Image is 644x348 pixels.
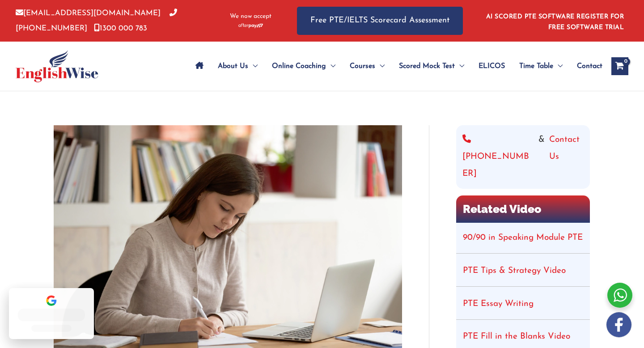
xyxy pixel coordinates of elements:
[326,51,335,82] span: Menu Toggle
[570,51,602,82] a: Contact
[486,13,624,31] a: AI SCORED PTE SOFTWARE REGISTER FOR FREE SOFTWARE TRIAL
[350,51,375,82] span: Courses
[455,51,464,82] span: Menu Toggle
[463,233,583,242] a: 90/90 in Speaking Module PTE
[392,51,471,82] a: Scored Mock TestMenu Toggle
[16,9,177,32] a: [PHONE_NUMBER]
[471,51,512,82] a: ELICOS
[481,6,628,35] aside: Header Widget 1
[272,51,326,82] span: Online Coaching
[16,50,98,82] img: cropped-ew-logo
[553,51,563,82] span: Menu Toggle
[463,300,534,308] a: PTE Essay Writing
[463,267,566,275] a: PTE Tips & Strategy Video
[375,51,385,82] span: Menu Toggle
[94,25,147,32] a: 1300 000 783
[265,51,343,82] a: Online CoachingMenu Toggle
[549,132,584,182] a: Contact Us
[238,23,263,28] img: Afterpay-Logo
[343,51,392,82] a: CoursesMenu Toggle
[512,51,570,82] a: Time TableMenu Toggle
[611,57,628,75] a: View Shopping Cart, empty
[462,132,584,182] div: &
[456,195,590,223] h2: Related Video
[188,51,602,82] nav: Site Navigation: Main Menu
[577,51,602,82] span: Contact
[479,51,505,82] span: ELICOS
[606,312,631,337] img: white-facebook.png
[248,51,258,82] span: Menu Toggle
[399,51,455,82] span: Scored Mock Test
[230,12,271,21] span: We now accept
[16,9,161,17] a: [EMAIL_ADDRESS][DOMAIN_NAME]
[297,7,463,35] a: Free PTE/IELTS Scorecard Assessment
[519,51,553,82] span: Time Table
[462,132,534,182] a: [PHONE_NUMBER]
[463,332,570,341] a: PTE Fill in the Blanks Video
[211,51,265,82] a: About UsMenu Toggle
[218,51,248,82] span: About Us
